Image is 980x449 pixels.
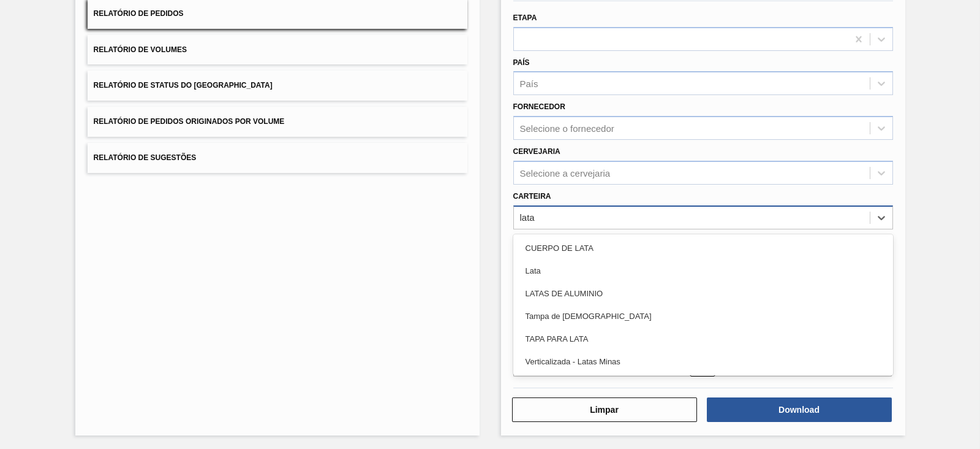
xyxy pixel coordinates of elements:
label: País [513,58,530,67]
span: Relatório de Status do [GEOGRAPHIC_DATA] [94,81,273,90]
div: País [520,79,538,89]
div: Tampa de [DEMOGRAPHIC_DATA] [513,305,893,328]
button: Relatório de Volumes [88,35,467,65]
button: Limpar [512,397,697,422]
span: Relatório de Pedidos Originados por Volume [94,117,285,126]
button: Relatório de Pedidos Originados por Volume [88,107,467,137]
div: CUERPO DE LATA [513,237,893,259]
label: Etapa [513,13,537,22]
div: TAPA PARA LATA [513,328,893,350]
div: Selecione a cervejaria [520,167,611,178]
label: Carteira [513,192,551,201]
button: Download [707,397,892,422]
div: Verticalizada - Latas Minas [513,350,893,373]
div: LATAS DE ALUMINIO [513,282,893,305]
div: Selecione o fornecedor [520,123,614,134]
span: Relatório de Sugestões [94,153,197,162]
button: Relatório de Sugestões [88,143,467,173]
label: Fornecedor [513,102,565,111]
button: Relatório de Status do [GEOGRAPHIC_DATA] [88,71,467,101]
div: Lata [513,259,893,282]
label: Cervejaria [513,147,560,156]
span: Relatório de Pedidos [94,9,184,18]
span: Relatório de Volumes [94,45,187,54]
